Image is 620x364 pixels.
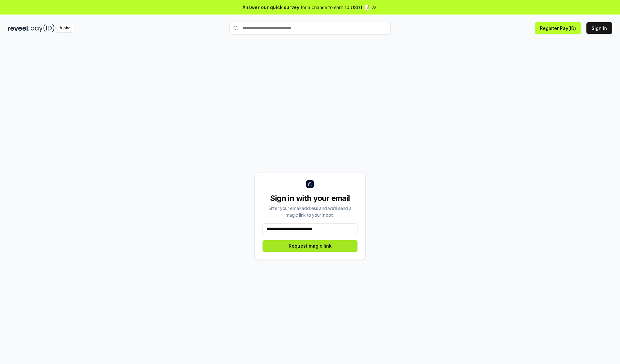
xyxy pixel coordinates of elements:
div: Enter your email address and we’ll send a magic link to your inbox. [263,205,357,218]
span: for a chance to earn 10 USDT 📝 [301,4,370,11]
img: logo_small [306,180,314,188]
img: reveel_dark [8,24,29,32]
span: Answer our quick survey [243,4,299,11]
button: Sign In [586,22,612,34]
img: pay_id [31,24,55,32]
button: Request magic link [263,240,357,252]
button: Register Pay(ID) [535,22,581,34]
div: Alpha [56,24,74,32]
div: Sign in with your email [263,193,357,203]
